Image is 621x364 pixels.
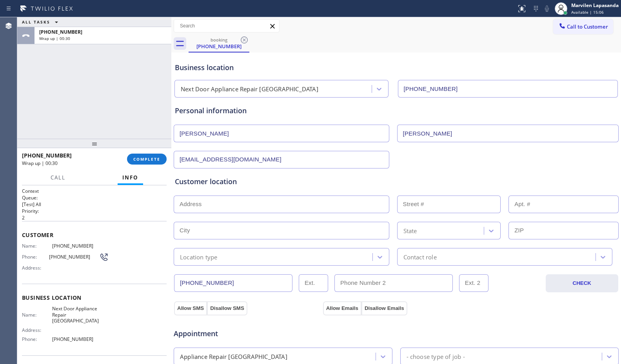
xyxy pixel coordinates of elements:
button: Allow SMS [174,301,207,315]
p: 2 [22,214,167,221]
span: Wrap up | 00:30 [39,36,70,41]
span: Business location [22,294,167,301]
span: Appointment [174,328,321,339]
div: booking [189,37,249,43]
div: Business location [175,62,617,73]
input: City [174,222,389,239]
span: Address: [22,265,52,271]
div: State [403,226,417,235]
input: Apt. # [508,196,619,213]
span: [PHONE_NUMBER] [52,336,109,342]
button: Call to Customer [553,19,613,34]
div: Appliance Repair [GEOGRAPHIC_DATA] [180,352,287,361]
span: Name: [22,312,52,318]
button: Disallow Emails [361,301,407,315]
input: Search [174,20,279,32]
span: Wrap up | 00:30 [22,160,58,167]
button: ALL TASKS [17,17,66,27]
input: Last Name [397,125,619,142]
span: [PHONE_NUMBER] [22,152,72,159]
input: Phone Number [398,80,618,98]
span: Customer [22,231,167,239]
p: [Test] All [22,201,167,208]
button: Allow Emails [323,301,361,315]
input: Email [174,151,389,168]
span: Call to Customer [567,23,608,30]
input: ZIP [508,222,619,239]
span: Address: [22,327,52,333]
span: COMPLETE [133,156,160,162]
div: Marvilen Lapasanda [571,2,619,9]
button: COMPLETE [127,154,167,165]
input: Ext. 2 [459,274,488,292]
span: [PHONE_NUMBER] [39,29,82,35]
span: Phone: [22,336,52,342]
button: Call [46,170,70,185]
input: Ext. [299,274,328,292]
span: Next Door Appliance Repair [GEOGRAPHIC_DATA] [52,306,109,324]
input: Address [174,196,389,213]
div: - choose type of job - [407,352,465,361]
button: Disallow SMS [207,301,247,315]
span: [PHONE_NUMBER] [52,243,109,249]
h2: Priority: [22,208,167,214]
button: CHECK [546,274,619,292]
button: Mute [541,3,552,14]
h2: Queue: [22,194,167,201]
input: Phone Number [174,274,292,292]
input: Street # [397,196,501,213]
button: Info [118,170,143,185]
div: Customer location [175,176,617,187]
span: Info [122,174,138,181]
h1: Context [22,188,167,194]
input: Phone Number 2 [334,274,453,292]
span: Call [51,174,65,181]
span: Available | 15:06 [571,9,604,15]
div: Location type [180,252,218,261]
div: (609) 851-6825 [189,35,249,52]
div: Next Door Appliance Repair [GEOGRAPHIC_DATA] [181,85,318,94]
span: ALL TASKS [22,19,50,25]
input: First Name [174,125,389,142]
div: Personal information [175,105,617,116]
span: Name: [22,243,52,249]
span: Phone: [22,254,49,260]
div: [PHONE_NUMBER] [189,43,249,50]
span: [PHONE_NUMBER] [49,254,100,260]
div: Contact role [403,252,437,261]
